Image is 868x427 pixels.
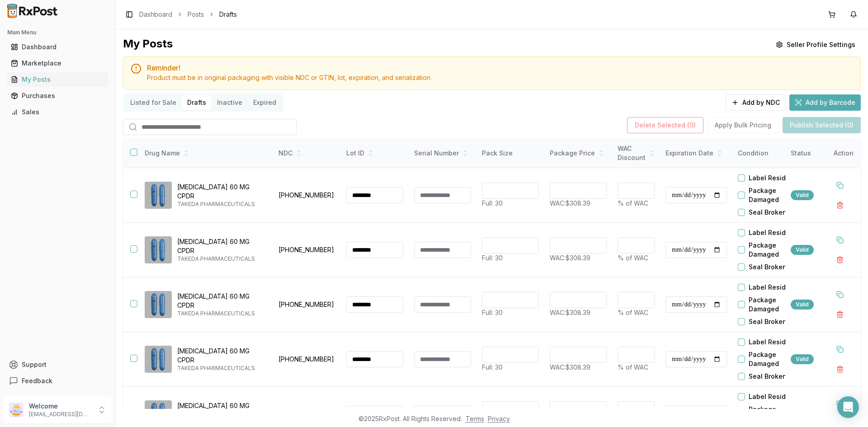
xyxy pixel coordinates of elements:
p: TAKEDA PHARMACEUTICALS [177,365,266,372]
div: My Posts [11,75,104,84]
a: My Posts [7,71,108,88]
button: Add by Barcode [789,94,861,111]
button: Delete [832,306,848,323]
div: Valid [791,300,814,310]
button: Delete [832,252,848,268]
a: Privacy [488,415,510,422]
label: Package Damaged [749,241,800,259]
span: Full: 30 [482,199,503,207]
div: Dashboard [11,42,104,52]
label: Label Residue [749,174,794,183]
span: % of WAC [618,363,648,371]
p: [MEDICAL_DATA] 60 MG CPDR [177,401,266,419]
button: Dashboard [4,40,112,54]
p: TAKEDA PHARMACEUTICALS [177,201,266,208]
div: Expiration Date [665,149,727,158]
div: Open Intercom Messenger [837,396,859,418]
p: [PHONE_NUMBER] [278,191,335,200]
div: My Posts [123,37,173,53]
span: % of WAC [618,199,648,207]
button: Delete [832,197,848,213]
button: Drafts [182,95,212,110]
button: Duplicate [832,177,848,193]
label: Seal Broken [749,317,787,326]
p: [MEDICAL_DATA] 60 MG CPDR [177,292,266,310]
button: Marketplace [4,56,112,70]
div: Valid [791,245,814,255]
img: Dexilant 60 MG CPDR [145,346,172,373]
button: Duplicate [832,341,848,357]
img: User avatar [9,403,24,417]
button: Seller Profile Settings [770,37,861,53]
a: Dashboard [7,39,108,55]
a: Marketplace [7,55,108,71]
div: Valid [791,354,814,364]
th: Pack Size [476,139,544,168]
p: [MEDICAL_DATA] 60 MG CPDR [177,237,266,255]
img: Dexilant 60 MG CPDR [145,291,172,318]
button: Feedback [4,373,112,389]
a: Posts [188,10,204,19]
label: Package Damaged [749,186,800,204]
div: Package Price [550,149,607,158]
div: WAC Discount [618,144,655,162]
nav: breadcrumb [139,10,237,19]
p: TAKEDA PHARMACEUTICALS [177,255,266,263]
label: Label Residue [749,338,794,347]
button: Expired [248,95,282,110]
span: % of WAC [618,309,648,316]
label: Label Residue [749,283,794,292]
p: [PHONE_NUMBER] [278,245,335,254]
p: [PHONE_NUMBER] [278,355,335,364]
p: [MEDICAL_DATA] 60 MG CPDR [177,347,266,365]
th: Condition [732,139,800,168]
div: Product must be in original packaging with visible NDC or GTIN, lot, expiration, and serialization. [147,73,853,82]
img: RxPost Logo [4,4,61,18]
button: Listed for Sale [125,95,182,110]
label: Package Damaged [749,405,800,423]
th: Status [785,139,827,168]
button: Purchases [4,89,112,103]
p: [MEDICAL_DATA] 60 MG CPDR [177,183,266,201]
span: WAC: $308.39 [550,254,590,262]
p: Welcome [29,402,92,411]
label: Package Damaged [749,296,800,314]
button: Duplicate [832,396,848,412]
h2: Main Menu [7,29,108,36]
div: Serial Number [414,149,471,158]
div: NDC [278,149,335,158]
button: Sales [4,105,112,119]
button: Delete [832,361,848,377]
span: Drafts [219,10,237,19]
a: Purchases [7,88,108,104]
img: Dexilant 60 MG CPDR [145,182,172,209]
span: WAC: $308.39 [550,309,590,316]
div: Marketplace [11,59,104,68]
th: Action [826,139,861,168]
label: Seal Broken [749,263,787,272]
span: WAC: $308.39 [550,363,590,371]
label: Seal Broken [749,208,787,217]
span: WAC: $308.39 [550,199,590,207]
label: Label Residue [749,228,794,237]
label: Package Damaged [749,350,800,368]
a: Dashboard [139,10,172,19]
button: Duplicate [832,286,848,303]
span: Full: 30 [482,309,503,316]
button: Inactive [212,95,248,110]
img: Dexilant 60 MG CPDR [145,236,172,263]
a: Terms [466,415,484,422]
label: Label Residue [749,392,794,401]
button: Support [4,357,112,373]
p: [EMAIL_ADDRESS][DOMAIN_NAME] [29,411,92,418]
h5: Reminder! [147,64,853,71]
div: Valid [791,190,814,200]
div: Purchases [11,91,104,100]
p: [PHONE_NUMBER] [278,300,335,309]
label: Seal Broken [749,372,787,381]
div: Sales [11,108,104,117]
div: Lot ID [346,149,403,158]
a: Sales [7,104,108,120]
button: Add by NDC [726,94,786,111]
p: TAKEDA PHARMACEUTICALS [177,310,266,317]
